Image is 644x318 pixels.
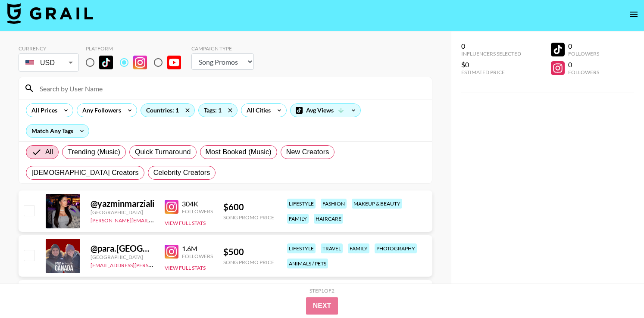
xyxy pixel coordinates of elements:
[568,50,599,57] div: Followers
[91,260,218,268] a: [EMAIL_ADDRESS][PERSON_NAME][DOMAIN_NAME]
[191,45,254,52] div: Campaign Type
[291,104,360,117] div: Avg Views
[287,259,328,268] div: animals / pets
[321,243,343,253] div: travel
[91,215,259,224] a: [PERSON_NAME][EMAIL_ADDRESS][PERSON_NAME][DOMAIN_NAME]
[91,254,154,260] div: [GEOGRAPHIC_DATA]
[206,147,272,157] span: Most Booked (Music)
[133,56,147,69] img: Instagram
[141,104,194,117] div: Countries: 1
[601,275,634,308] iframe: Drift Widget Chat Controller
[568,42,599,50] div: 0
[223,202,274,212] div: $ 600
[182,244,213,253] div: 1.6M
[625,6,642,23] button: open drawer
[153,168,210,178] span: Celebrity Creators
[165,245,178,259] img: Instagram
[26,104,59,117] div: All Prices
[309,287,335,294] div: Step 1 of 2
[91,243,154,254] div: @ para.[GEOGRAPHIC_DATA]
[321,199,347,209] div: fashion
[182,208,213,215] div: Followers
[182,253,213,259] div: Followers
[91,209,154,215] div: [GEOGRAPHIC_DATA]
[286,147,329,157] span: New Creators
[352,199,402,209] div: makeup & beauty
[199,104,237,117] div: Tags: 1
[314,214,343,224] div: haircare
[241,104,272,117] div: All Cities
[34,81,427,95] input: Search by User Name
[461,42,521,50] div: 0
[287,214,309,224] div: family
[167,56,181,69] img: YouTube
[77,104,123,117] div: Any Followers
[287,243,316,253] div: lifestyle
[375,243,417,253] div: photography
[306,297,338,315] button: Next
[182,200,213,208] div: 304K
[568,60,599,69] div: 0
[45,147,53,157] span: All
[461,69,521,75] div: Estimated Price
[7,3,93,24] img: Grail Talent
[223,259,274,265] div: Song Promo Price
[20,55,77,70] div: USD
[223,246,274,257] div: $ 500
[223,214,274,221] div: Song Promo Price
[165,220,206,226] button: View Full Stats
[19,45,79,52] div: Currency
[348,243,369,253] div: family
[99,56,113,69] img: TikTok
[135,147,191,157] span: Quick Turnaround
[568,69,599,75] div: Followers
[165,200,178,214] img: Instagram
[287,199,316,209] div: lifestyle
[86,45,188,52] div: Platform
[68,147,120,157] span: Trending (Music)
[461,60,521,69] div: $0
[165,265,206,271] button: View Full Stats
[26,125,89,137] div: Match Any Tags
[31,168,139,178] span: [DEMOGRAPHIC_DATA] Creators
[91,198,154,209] div: @ yazminmarziali
[461,50,521,57] div: Influencers Selected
